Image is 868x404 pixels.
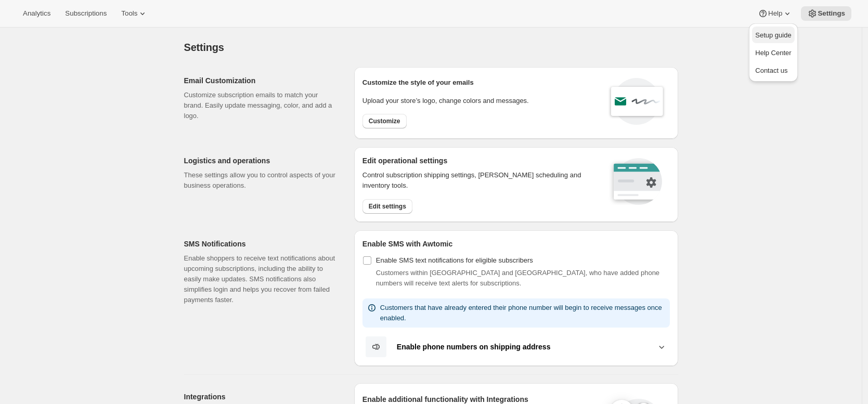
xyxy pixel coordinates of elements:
[184,90,338,121] p: Customize subscription emails to match your brand. Easily update messaging, color, and add a logo.
[376,256,533,264] span: Enable SMS text notifications for eligible subscribers
[752,62,794,79] a: Contact us
[184,239,338,249] h2: SMS Notifications
[65,9,107,18] span: Subscriptions
[376,269,659,287] span: Customers within [GEOGRAPHIC_DATA] and [GEOGRAPHIC_DATA], who have added phone numbers will recei...
[23,9,50,18] span: Analytics
[755,67,787,74] span: Contact us
[755,49,791,57] span: Help Center
[369,117,400,125] span: Customize
[17,6,57,21] button: Analytics
[184,155,338,166] h2: Logistics and operations
[752,44,794,61] a: Help Center
[362,155,595,166] h2: Edit operational settings
[184,170,338,191] p: These settings allow you to control aspects of your business operations.
[184,75,338,86] h2: Email Customization
[362,77,474,88] p: Customize the style of your emails
[818,9,845,18] span: Settings
[752,6,799,21] button: Help
[755,31,791,39] span: Setup guide
[184,42,224,53] span: Settings
[801,6,851,21] button: Settings
[362,239,670,249] h2: Enable SMS with Awtomic
[362,96,529,106] p: Upload your store’s logo, change colors and messages.
[59,6,113,21] button: Subscriptions
[115,6,154,21] button: Tools
[184,392,338,402] h2: Integrations
[121,9,137,18] span: Tools
[184,253,338,305] p: Enable shoppers to receive text notifications about upcoming subscriptions, including the ability...
[362,199,412,214] button: Edit settings
[362,114,407,128] button: Customize
[768,9,782,18] span: Help
[362,170,595,191] p: Control subscription shipping settings, [PERSON_NAME] scheduling and inventory tools.
[397,343,551,351] b: Enable phone numbers on shipping address
[380,303,666,323] p: Customers that have already entered their phone number will begin to receive messages once enabled.
[362,336,670,358] button: Enable phone numbers on shipping address
[752,27,794,43] button: Setup guide
[369,202,406,211] span: Edit settings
